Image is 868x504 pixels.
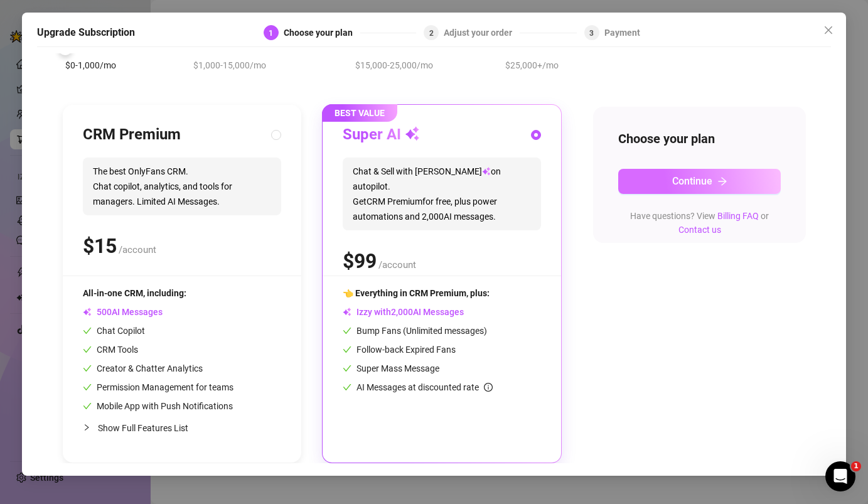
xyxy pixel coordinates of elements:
h3: CRM Premium [83,125,181,145]
button: Help [168,389,251,439]
span: AI Messages at discounted rate [356,382,493,392]
div: Show Full Features List [83,413,281,442]
span: Creator & Chatter Analytics [83,363,203,373]
span: BEST VALUE [322,104,397,122]
div: Profile image for Tanya [14,137,40,162]
span: check [343,345,351,354]
div: Payment [604,25,640,40]
span: check [83,364,92,373]
span: check [343,383,351,392]
span: Have questions? View or [630,211,769,235]
span: Mobile App with Push Notifications [83,401,233,411]
img: Profile image for Ella [14,90,40,115]
button: Close [818,20,839,40]
h1: Messages [93,6,161,27]
span: check [343,364,351,373]
span: $ [343,249,377,273]
div: Close [220,5,243,28]
span: 1 [269,29,273,38]
span: The best OnlyFans CRM. Chat copilot, analytics, and tools for managers. Limited AI Messages. [83,158,281,215]
span: close [823,25,833,35]
a: Billing FAQ [717,211,759,221]
div: • [DATE] [120,103,155,116]
div: • [DATE] [120,56,155,70]
span: /account [378,259,416,271]
span: 3 [589,29,594,38]
span: $0-1,000/mo [65,58,116,72]
span: /account [119,244,156,255]
button: Continuearrow-right [618,169,781,194]
span: 1 [851,461,861,471]
span: info-circle [484,383,493,392]
span: Follow-back Expired Fans [343,345,456,355]
span: check [83,345,92,354]
span: Home [29,420,55,429]
span: Chat & Sell with [PERSON_NAME] on autopilot. Get CRM Premium for free, plus power automations and... [343,158,541,230]
span: check [83,326,92,335]
a: Contact us [678,225,721,235]
span: Permission Management for teams [83,382,233,392]
span: Izzy with AI Messages [343,307,464,317]
h5: Upgrade Subscription [37,25,135,40]
span: $25,000+/mo [505,58,559,72]
h4: Choose your plan [618,130,781,147]
span: arrow-right [717,176,727,186]
span: Bump Fans (Unlimited messages) [343,326,487,336]
span: check [83,402,92,410]
span: $1,000-15,000/mo [193,58,266,72]
span: Super Mass Message [343,363,439,373]
iframe: Intercom live chat [825,461,855,491]
span: $ [83,234,117,258]
div: Adjust your order [444,25,520,40]
span: Chat Copilot [83,326,145,336]
div: • [DATE] [120,149,155,163]
img: Profile image for Ella [14,44,40,69]
span: Messages [101,420,149,429]
div: [PERSON_NAME] [45,103,117,116]
span: Continue [672,175,712,187]
div: [PERSON_NAME] [45,56,117,70]
span: 2 [429,29,434,38]
span: 👈 Everything in CRM Premium, plus: [343,288,490,298]
span: Close [818,25,839,35]
span: check [83,383,92,392]
span: AI Messages [83,307,163,317]
span: All-in-one CRM, including: [83,288,186,298]
div: Choose your plan [284,25,360,40]
span: Help [199,420,219,429]
button: Messages [83,389,167,439]
span: check [343,326,351,335]
span: collapsed [83,424,90,431]
h3: Super AI [343,125,420,145]
span: CRM Tools [83,345,138,355]
span: $15,000-25,000/mo [355,58,433,72]
button: Send us a message [58,350,193,375]
div: [PERSON_NAME] [45,149,117,163]
span: Show Full Features List [98,423,188,433]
